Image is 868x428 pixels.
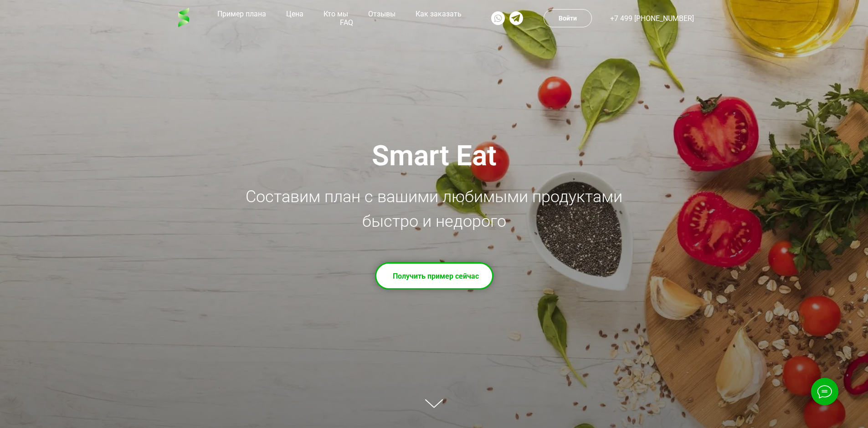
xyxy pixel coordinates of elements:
a: Как заказать [413,10,464,18]
a: Пример плана [215,10,268,18]
td: Получить пример сейчас [393,265,479,287]
a: +7 499 [PHONE_NUMBER] [610,14,694,23]
div: Smart Eat [170,138,699,173]
a: Цена [284,10,306,18]
a: Отзывы [366,10,398,18]
a: Получить пример сейчас [375,262,493,290]
a: Войти [544,9,592,27]
div: Составим план с вашими любимыми продуктами быстро и недорого [170,184,699,234]
a: FAQ [338,18,355,27]
td: Войти [559,10,577,26]
a: Кто мы [321,10,350,18]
